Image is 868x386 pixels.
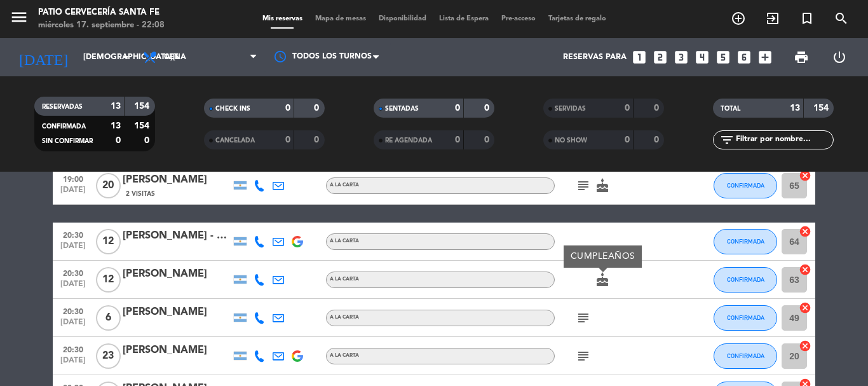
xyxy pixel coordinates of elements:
[625,135,630,144] strong: 0
[38,6,165,19] div: Patio Cervecería Santa Fe
[735,133,833,147] input: Filtrar por nombre...
[799,263,811,276] i: cancel
[96,267,121,293] span: 12
[542,15,613,22] span: Tarjetas de regalo
[736,49,752,65] i: looks_6
[123,304,231,321] div: [PERSON_NAME]
[38,19,165,32] div: miércoles 17. septiembre - 22:08
[654,104,661,113] strong: 0
[330,277,359,282] span: A LA CARTA
[790,104,800,113] strong: 13
[727,276,764,283] span: CONFIRMADA
[292,350,303,362] img: google-logo.png
[832,50,847,65] i: power_settings_new
[118,50,133,65] i: arrow_drop_down
[727,238,764,245] span: CONFIRMADA
[330,238,359,244] span: A LA CARTA
[123,266,231,282] div: [PERSON_NAME]
[372,15,433,22] span: Disponibilidad
[385,106,419,112] span: SENTADAS
[714,173,777,198] button: CONFIRMADA
[555,137,587,144] span: NO SHOW
[134,102,152,111] strong: 154
[654,135,661,144] strong: 0
[799,301,811,314] i: cancel
[721,106,740,112] span: TOTAL
[715,49,731,65] i: looks_5
[134,121,152,130] strong: 154
[799,340,811,352] i: cancel
[385,137,432,144] span: RE AGENDADA
[330,315,359,320] span: A LA CARTA
[731,11,746,26] i: add_circle_outline
[314,104,322,113] strong: 0
[42,138,93,144] span: SIN CONFIRMAR
[631,49,648,65] i: looks_one
[799,169,811,182] i: cancel
[564,245,642,268] div: CUMPLEAÑOS
[820,38,858,76] div: LOG OUT
[757,49,773,65] i: add_box
[57,227,89,242] span: 20:30
[57,186,89,200] span: [DATE]
[215,137,255,144] span: CANCELADA
[714,305,777,331] button: CONFIRMADA
[625,104,630,113] strong: 0
[794,50,809,65] span: print
[673,49,689,65] i: looks_3
[484,135,492,144] strong: 0
[834,11,849,26] i: search
[555,106,586,112] span: SERVIDAS
[285,104,290,113] strong: 0
[144,136,152,145] strong: 0
[42,104,83,110] span: RESERVADAS
[433,15,495,22] span: Lista de Espera
[96,229,121,254] span: 12
[116,136,121,145] strong: 0
[484,104,492,113] strong: 0
[57,303,89,318] span: 20:30
[123,228,231,244] div: [PERSON_NAME] - Regional
[57,171,89,186] span: 19:00
[96,305,121,331] span: 6
[292,236,303,247] img: google-logo.png
[164,53,186,62] span: Cena
[330,353,359,358] span: A LA CARTA
[57,265,89,280] span: 20:30
[10,8,29,27] i: menu
[330,183,359,188] span: A LA CARTA
[96,343,121,369] span: 23
[714,267,777,293] button: CONFIRMADA
[714,229,777,254] button: CONFIRMADA
[799,11,815,26] i: turned_in_not
[96,173,121,198] span: 20
[765,11,780,26] i: exit_to_app
[285,135,290,144] strong: 0
[714,343,777,369] button: CONFIRMADA
[799,225,811,238] i: cancel
[727,352,764,359] span: CONFIRMADA
[57,341,89,356] span: 20:30
[455,104,460,113] strong: 0
[576,310,591,326] i: subject
[727,314,764,321] span: CONFIRMADA
[10,43,77,71] i: [DATE]
[314,135,322,144] strong: 0
[595,178,610,193] i: cake
[111,121,121,130] strong: 13
[576,348,591,364] i: subject
[694,49,710,65] i: looks_4
[309,15,372,22] span: Mapa de mesas
[57,318,89,333] span: [DATE]
[215,106,250,112] span: CHECK INS
[495,15,542,22] span: Pre-acceso
[595,272,610,287] i: cake
[719,132,735,148] i: filter_list
[727,182,764,189] span: CONFIRMADA
[123,172,231,188] div: [PERSON_NAME]
[123,342,231,359] div: [PERSON_NAME]
[42,123,86,130] span: CONFIRMADA
[813,104,831,113] strong: 154
[576,178,591,193] i: subject
[57,242,89,256] span: [DATE]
